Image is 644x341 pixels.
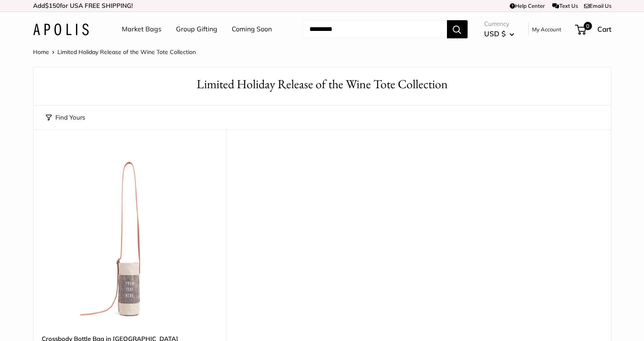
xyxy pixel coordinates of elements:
[303,20,447,38] input: Search...
[33,47,196,57] nav: Breadcrumb
[33,48,49,56] a: Home
[122,23,162,35] a: Market Bags
[510,2,545,9] a: Help Center
[552,2,577,9] a: Text Us
[597,25,611,33] span: Cart
[42,150,218,326] a: description_Our first Crossbody Bottle Bagdescription_Even available for group gifting and events
[576,23,611,36] a: 0 Cart
[46,75,599,93] h1: Limited Holiday Release of the Wine Tote Collection
[484,27,514,40] button: USD $
[447,20,468,38] button: Search
[232,23,272,35] a: Coming Soon
[176,23,217,35] a: Group Gifting
[57,48,196,56] span: Limited Holiday Release of the Wine Tote Collection
[583,22,592,30] span: 0
[484,18,514,30] span: Currency
[33,24,89,35] img: Apolis
[45,2,60,9] span: $150
[584,2,611,9] a: Email Us
[484,29,506,38] span: USD $
[46,112,85,123] button: Find Yours
[532,24,561,34] a: My Account
[42,150,218,326] img: description_Our first Crossbody Bottle Bag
